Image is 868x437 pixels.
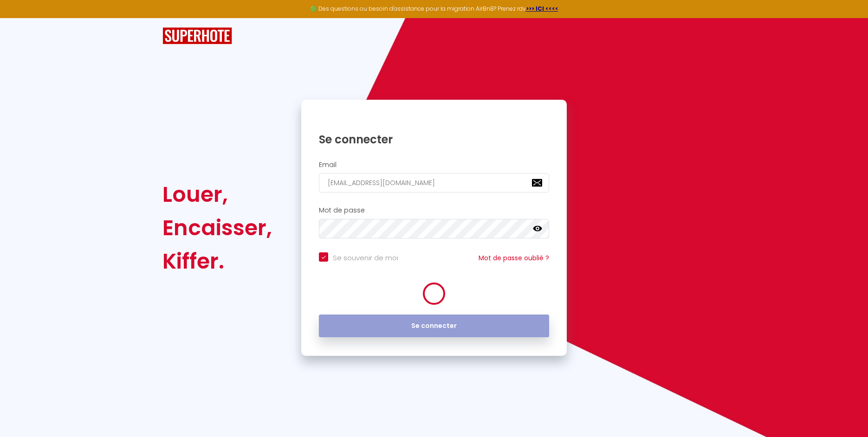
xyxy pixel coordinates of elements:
button: Se connecter [319,315,549,338]
div: Louer, [162,178,272,211]
a: Mot de passe oublié ? [479,253,549,263]
img: SuperHote logo [162,27,232,45]
h2: Mot de passe [319,206,549,214]
div: Encaisser, [162,211,272,244]
a: >>> ICI <<<< [526,5,558,13]
div: Kiffer. [162,244,272,278]
input: Ton Email [319,173,549,193]
h2: Email [319,161,549,169]
h1: Se connecter [319,132,549,147]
